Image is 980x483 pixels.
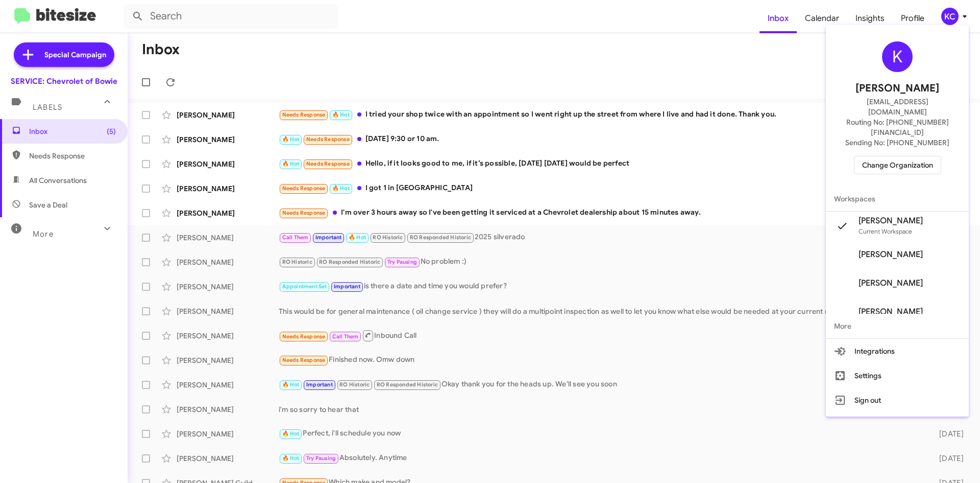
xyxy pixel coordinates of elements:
span: [PERSON_NAME] [859,216,923,226]
button: Integrations [826,339,969,363]
span: Routing No: [PHONE_NUMBER][FINANCIAL_ID] [838,117,957,137]
span: [PERSON_NAME] [859,307,923,317]
span: [PERSON_NAME] [859,278,923,288]
button: Change Organization [854,156,941,174]
button: Settings [826,363,969,388]
span: Workspaces [826,187,969,211]
span: [EMAIL_ADDRESS][DOMAIN_NAME] [838,97,957,117]
div: K [882,41,913,72]
span: Current Workspace [859,227,912,235]
span: [PERSON_NAME] [855,80,939,97]
span: [PERSON_NAME] [859,249,923,260]
span: Change Organization [862,156,933,174]
span: More [826,314,969,338]
button: Sign out [826,388,969,412]
span: Sending No: [PHONE_NUMBER] [845,137,949,148]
